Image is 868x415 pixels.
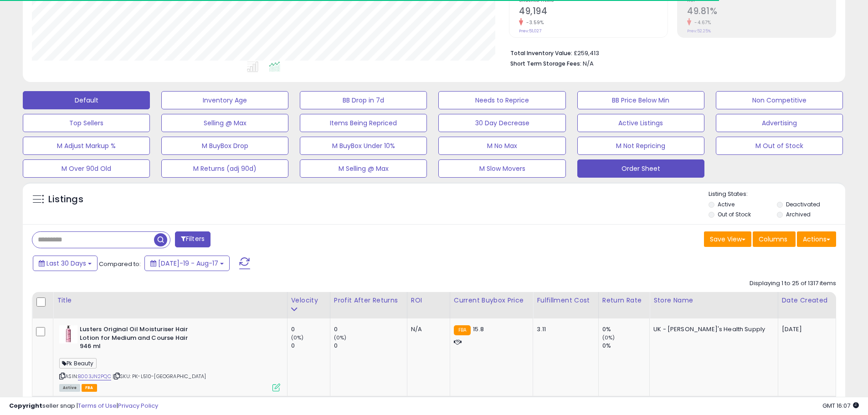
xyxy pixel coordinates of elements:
span: | SKU: PK-L510-[GEOGRAPHIC_DATA] [113,373,206,380]
button: Non Competitive [716,91,843,109]
button: Filters [175,231,211,247]
small: -4.67% [691,19,711,26]
button: Items Being Repriced [300,114,427,132]
button: M Returns (adj 90d) [161,159,288,178]
b: Total Inventory Value: [510,49,572,57]
label: Out of Stock [718,210,751,218]
small: Prev: 51,027 [519,28,541,34]
button: M BuyBox Under 10% [300,137,427,155]
div: Fulfillment Cost [537,296,594,305]
div: Displaying 1 to 25 of 1317 items [750,279,836,288]
button: Advertising [716,114,843,132]
span: Compared to: [99,260,141,268]
p: Listing States: [709,190,845,199]
span: 2025-09-17 16:07 GMT [822,401,859,410]
div: 0% [602,342,649,350]
div: N/A [411,325,443,333]
button: Active Listings [577,114,704,132]
small: -3.59% [523,19,544,26]
label: Active [718,200,734,208]
small: (0%) [291,334,304,341]
strong: Copyright [9,401,42,410]
div: 0 [291,342,330,350]
button: Actions [797,231,836,247]
span: All listings currently available for purchase on Amazon [59,384,80,392]
div: ASIN: [59,325,280,390]
button: M No Max [438,137,565,155]
span: Pk Beauty [59,358,97,369]
div: 3.11 [537,325,591,333]
button: M Adjust Markup % [23,137,150,155]
button: M Over 90d Old [23,159,150,178]
button: Top Sellers [23,114,150,132]
button: BB Price Below Min [577,91,704,109]
button: BB Drop in 7d [300,91,427,109]
button: Order Sheet [577,159,704,178]
div: 0 [291,325,330,333]
label: Deactivated [786,200,820,208]
span: FBA [82,384,97,392]
div: [DATE] [782,325,818,333]
b: Lusters Original Oil Moisturiser Hair Lotion for Medium and Course Hair 946 ml [80,325,190,353]
div: 0 [334,325,407,333]
a: Terms of Use [78,401,117,410]
h2: 49,194 [519,6,668,18]
button: Default [23,91,150,109]
button: Inventory Age [161,91,288,109]
small: (0%) [334,334,347,341]
div: Return Rate [602,296,646,305]
a: B003JN2PQC [78,373,111,380]
div: Store Name [653,296,774,305]
button: Needs to Reprice [438,91,565,109]
button: Save View [704,231,751,247]
small: FBA [454,325,471,335]
h5: Listings [48,193,83,206]
h2: 49.81% [687,6,836,18]
button: Last 30 Days [33,256,98,271]
span: 15.8 [473,325,484,333]
small: Prev: 52.25% [687,28,711,34]
div: 0 [334,342,407,350]
span: Last 30 Days [46,259,86,268]
button: M Slow Movers [438,159,565,178]
label: Archived [786,210,811,218]
b: Short Term Storage Fees: [510,60,581,67]
div: Title [57,296,283,305]
small: (0%) [602,334,615,341]
button: Selling @ Max [161,114,288,132]
a: Privacy Policy [118,401,158,410]
div: ROI [411,296,446,305]
button: Columns [753,231,796,247]
span: N/A [583,59,594,68]
div: UK - [PERSON_NAME]'s Health Supply [653,325,770,333]
div: Profit After Returns [334,296,403,305]
div: Date Created [782,296,832,305]
button: M Not Repricing [577,137,704,155]
button: M Out of Stock [716,137,843,155]
div: Velocity [291,296,326,305]
div: Current Buybox Price [454,296,529,305]
span: Columns [759,235,787,244]
button: M BuyBox Drop [161,137,288,155]
span: [DATE]-19 - Aug-17 [158,259,218,268]
div: 0% [602,325,649,333]
img: 31iqmBcZJoL._SL40_.jpg [59,325,77,343]
button: 30 Day Decrease [438,114,565,132]
button: M Selling @ Max [300,159,427,178]
li: £259,413 [510,47,829,58]
div: seller snap | | [9,402,158,410]
button: [DATE]-19 - Aug-17 [144,256,230,271]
